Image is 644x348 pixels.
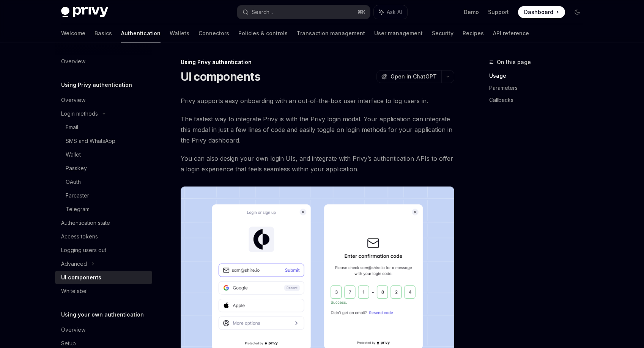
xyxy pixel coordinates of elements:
button: Open in ChatGPT [376,70,441,83]
a: Policies & controls [238,24,288,42]
span: Ask AI [387,8,402,16]
button: Search...⌘K [237,5,370,19]
a: Dashboard [518,6,565,18]
div: SMS and WhatsApp [66,136,115,146]
a: Overview [55,55,152,68]
h5: Using Privy authentication [61,80,132,89]
a: Parameters [489,82,589,94]
div: Overview [61,57,85,66]
a: Logging users out [55,243,152,257]
a: Email [55,121,152,134]
h5: Using your own authentication [61,310,144,319]
a: Callbacks [489,94,589,106]
span: On this page [497,58,531,67]
a: Welcome [61,24,85,42]
span: The fastest way to integrate Privy is with the Privy login modal. Your application can integrate ... [181,114,454,146]
a: Overview [55,93,152,107]
a: Access tokens [55,230,152,243]
div: Using Privy authentication [181,58,454,66]
a: Farcaster [55,189,152,202]
div: Login methods [61,109,98,118]
a: SMS and WhatsApp [55,134,152,148]
a: Passkey [55,161,152,175]
div: Whitelabel [61,287,88,296]
div: Overview [61,96,85,105]
div: Passkey [66,164,87,173]
h1: UI components [181,70,260,83]
div: Access tokens [61,232,98,241]
button: Ask AI [374,5,407,19]
a: Overview [55,323,152,337]
a: User management [374,24,423,42]
img: dark logo [61,7,108,17]
span: Dashboard [524,8,553,16]
a: Authentication state [55,216,152,230]
div: Advanced [61,259,87,268]
div: Farcaster [66,191,89,200]
div: OAuth [66,177,81,187]
a: Recipes [463,24,484,42]
a: Usage [489,70,589,82]
span: Open in ChatGPT [390,73,437,80]
a: OAuth [55,175,152,189]
a: Security [432,24,453,42]
div: Email [66,123,78,132]
a: Demo [464,8,479,16]
button: Toggle dark mode [571,6,583,18]
div: Telegram [66,205,90,214]
a: Telegram [55,202,152,216]
a: UI components [55,271,152,284]
a: Connectors [198,24,229,42]
div: Overview [61,325,85,334]
a: Authentication [121,24,161,42]
a: Support [488,8,509,16]
div: Logging users out [61,246,106,255]
a: Basics [94,24,112,42]
a: Whitelabel [55,284,152,298]
span: You can also design your own login UIs, and integrate with Privy’s authentication APIs to offer a... [181,153,454,174]
a: Wallet [55,148,152,161]
div: Authentication state [61,218,110,227]
span: ⌘ K [357,9,365,15]
span: Privy supports easy onboarding with an out-of-the-box user interface to log users in. [181,96,454,106]
div: Search... [252,8,273,17]
div: UI components [61,273,101,282]
div: Wallet [66,150,81,159]
div: Setup [61,339,76,348]
a: Wallets [170,24,189,42]
a: API reference [493,24,529,42]
a: Transaction management [297,24,365,42]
